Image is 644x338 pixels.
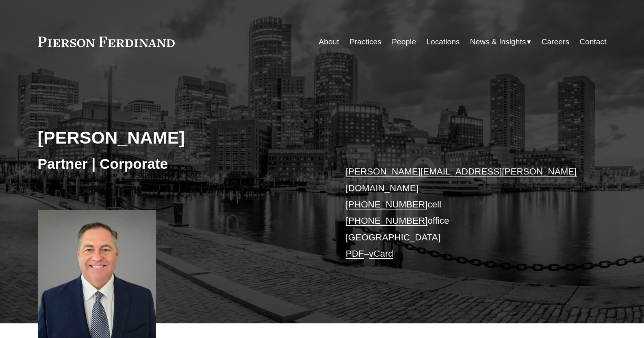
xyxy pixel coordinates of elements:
a: Practices [349,34,382,50]
h2: [PERSON_NAME] [38,127,322,148]
a: About [319,34,339,50]
a: folder dropdown [470,34,531,50]
a: PDF [346,249,364,259]
span: News & Insights [470,35,526,49]
a: vCard [369,249,393,259]
a: Careers [542,34,569,50]
p: cell office [GEOGRAPHIC_DATA] – [346,164,583,262]
a: People [392,34,416,50]
a: [PERSON_NAME][EMAIL_ADDRESS][PERSON_NAME][DOMAIN_NAME] [346,166,577,193]
a: Contact [579,34,606,50]
a: [PHONE_NUMBER] [346,199,428,209]
a: Locations [426,34,460,50]
a: [PHONE_NUMBER] [346,216,428,226]
h3: Partner | Corporate [38,155,322,173]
